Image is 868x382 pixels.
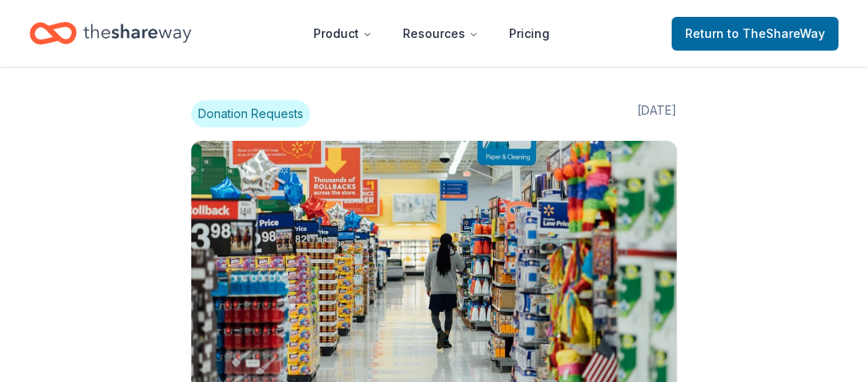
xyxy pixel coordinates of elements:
[727,26,825,40] span: to TheShareWay
[389,17,492,51] button: Resources
[672,17,839,51] a: Returnto TheShareWay
[191,100,310,127] span: Donation Requests
[496,17,563,51] a: Pricing
[300,13,563,53] nav: Main
[29,13,191,53] a: Home
[685,24,825,44] span: Return
[300,17,386,51] button: Product
[637,100,677,127] span: [DATE]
